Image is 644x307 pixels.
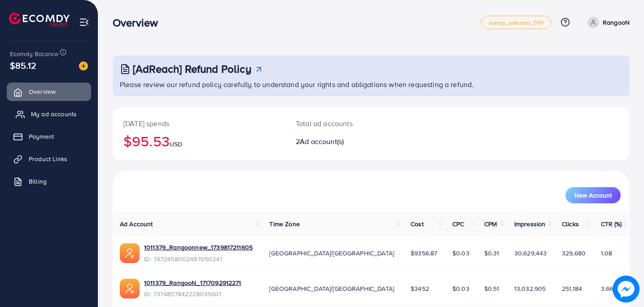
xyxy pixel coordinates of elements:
[7,105,91,123] a: My ad accounts
[144,289,241,298] span: ID: 7374857842228035601
[9,13,70,26] img: logo
[170,140,182,149] span: USD
[123,118,274,129] p: [DATE] spends
[452,249,469,258] span: $0.03
[452,219,464,228] span: CPC
[29,87,56,96] span: Overview
[144,254,253,263] span: ID: 7472458002487050241
[452,284,469,293] span: $0.03
[120,79,624,90] p: Please review our refund policy carefully to understand your rights and obligations when requesti...
[514,219,546,228] span: Impression
[565,187,621,203] button: New Account
[574,192,612,198] span: New Account
[411,284,429,293] span: $3452
[411,219,424,228] span: Cost
[120,243,140,263] img: ic-ads-acc.e4c84228.svg
[514,284,546,293] span: 13,032,905
[269,249,394,258] span: [GEOGRAPHIC_DATA]/[GEOGRAPHIC_DATA]
[269,219,299,228] span: Time Zone
[562,284,582,293] span: 251,184
[613,276,638,301] img: image
[489,20,543,26] span: metap_pakistan_001
[144,278,241,287] a: 1011379_RangooN_1717092912271
[10,49,58,58] span: Ecomdy Balance
[144,243,253,252] a: 1011379_Rangoonnew_1739817211605
[484,249,499,258] span: $0.31
[113,16,165,29] h3: Overview
[562,219,579,228] span: Clicks
[300,136,344,146] span: Ad account(s)
[601,284,613,293] span: 3.66
[296,137,403,146] h2: 2
[29,154,67,163] span: Product Links
[601,219,622,228] span: CTR (%)
[29,177,47,186] span: Billing
[484,284,499,293] span: $0.51
[411,249,437,258] span: $9356.87
[269,284,394,293] span: [GEOGRAPHIC_DATA]/[GEOGRAPHIC_DATA]
[601,249,613,258] span: 1.08
[7,127,91,145] a: Payment
[79,61,88,70] img: image
[120,219,153,228] span: Ad Account
[296,118,403,129] p: Total ad accounts
[29,132,54,141] span: Payment
[120,279,140,298] img: ic-ads-acc.e4c84228.svg
[481,16,551,29] a: metap_pakistan_001
[584,17,630,28] a: RangooN
[484,219,497,228] span: CPM
[10,59,36,72] span: $85.12
[123,132,274,149] h2: $95.53
[133,62,251,75] h3: [AdReach] Refund Policy
[79,17,89,27] img: menu
[603,17,630,28] p: RangooN
[514,249,547,258] span: 30,629,443
[7,150,91,168] a: Product Links
[7,172,91,190] a: Billing
[562,249,586,258] span: 329,680
[7,83,91,101] a: Overview
[31,110,77,118] span: My ad accounts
